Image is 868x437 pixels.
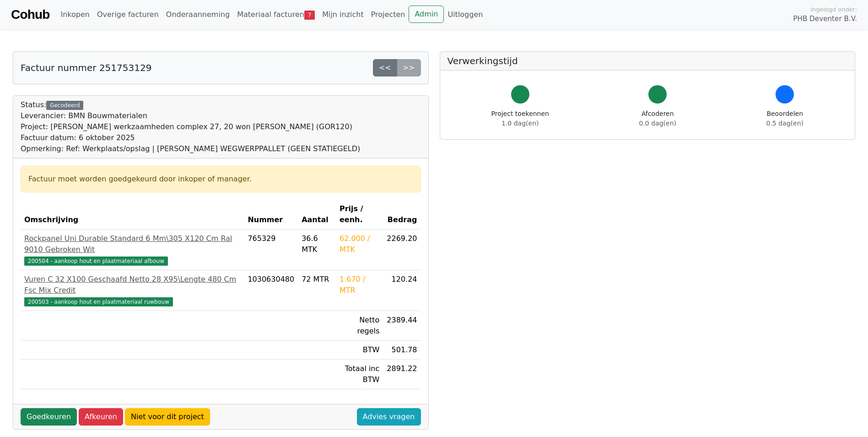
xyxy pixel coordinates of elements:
[233,5,318,24] a: Materiaal facturen7
[367,5,409,24] a: Projecten
[383,270,421,311] td: 120.24
[244,270,298,311] td: 1030630480
[373,59,397,76] a: <<
[24,233,240,266] a: Rockpanel Uni Durable Standard 6 Mm\305 X120 Cm Ral 9010 Gebroken Wit200504 - aankoop hout en pla...
[336,341,383,360] td: BTW
[336,311,383,341] td: Netto regels
[28,174,413,185] div: Factuur moet worden goedgekeurd door inkoper of manager.
[336,200,383,229] th: Prijs / eenh.
[21,121,360,132] div: Project: [PERSON_NAME] werkzaamheden complex 27, 20 won [PERSON_NAME] (GOR120)
[93,5,162,24] a: Overige facturen
[21,143,360,154] div: Opmerking: Ref: Werkplaats/opslag | [PERSON_NAME] WEGWERPPALLET (GEEN STATIEGELD)
[810,5,857,14] span: Ingelogd onder:
[383,341,421,360] td: 501.78
[24,274,240,307] a: Vuren C 32 X100 Geschaafd Netto 28 X95\Lengte 480 Cm Fsc Mix Credit200503 - aankoop hout en plaat...
[21,408,77,426] a: Goedkeuren
[302,274,332,285] div: 72 MTR
[244,200,298,229] th: Nummer
[24,257,168,266] span: 200504 - aankoop hout en plaatmateriaal afbouw
[318,5,367,24] a: Mijn inzicht
[24,297,173,306] span: 200503 - aankoop hout en plaatmateriaal ruwbouw
[21,99,360,154] div: Status:
[340,233,379,255] div: 62.000 / MTK
[21,110,360,121] div: Leverancier: BMN Bouwmaterialen
[383,229,421,270] td: 2269.20
[501,120,539,127] span: 1.0 dag(en)
[298,200,336,229] th: Aantal
[409,5,444,23] a: Admin
[46,101,83,110] div: Gecodeerd
[57,5,93,24] a: Inkopen
[21,62,151,73] h5: Factuur nummer 251753129
[79,408,123,426] a: Afkeuren
[24,233,240,255] div: Rockpanel Uni Durable Standard 6 Mm\305 X120 Cm Ral 9010 Gebroken Wit
[444,5,486,24] a: Uitloggen
[766,109,803,128] div: Beoordelen
[639,109,676,128] div: Afcoderen
[304,11,315,20] span: 7
[793,14,857,24] span: PHB Deventer B.V.
[244,229,298,270] td: 765329
[383,311,421,341] td: 2389.44
[125,408,210,426] a: Niet voor dit project
[21,200,244,229] th: Omschrijving
[11,4,49,26] a: Cohub
[302,233,332,255] div: 36.6 MTK
[357,408,421,426] a: Advies vragen
[336,360,383,389] td: Totaal inc BTW
[491,109,549,128] div: Project toekennen
[447,55,848,66] h5: Verwerkingstijd
[162,5,233,24] a: Onderaanneming
[639,120,676,127] span: 0.0 dag(en)
[766,120,803,127] span: 0.5 dag(en)
[21,132,360,143] div: Factuur datum: 6 oktober 2025
[383,360,421,389] td: 2891.22
[24,274,240,296] div: Vuren C 32 X100 Geschaafd Netto 28 X95\Lengte 480 Cm Fsc Mix Credit
[383,200,421,229] th: Bedrag
[340,274,379,296] div: 1.670 / MTR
